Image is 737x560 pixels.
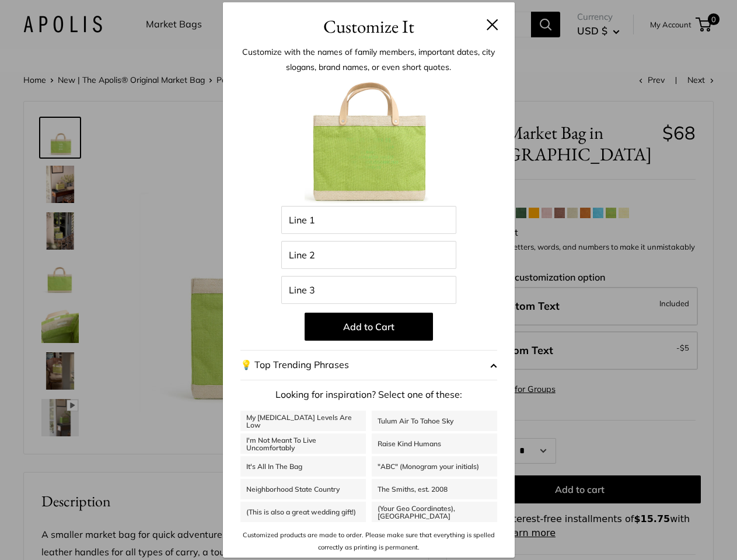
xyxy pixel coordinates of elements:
[240,456,366,477] a: It's All In The Bag
[240,350,497,380] button: 💡 Top Trending Phrases
[305,313,433,341] button: Add to Cart
[305,78,433,206] img: chartresus-pmb-cust.jpg
[240,502,366,522] a: (This is also a great wedding gift!)
[240,13,497,40] h3: Customize It
[240,44,497,75] p: Customize with the names of family members, important dates, city slogans, brand names, or even s...
[372,479,497,499] a: The Smiths, est. 2008
[240,433,366,454] a: I'm Not Meant To Live Uncomfortably
[372,502,497,522] a: (Your Geo Coordinates), [GEOGRAPHIC_DATA]
[240,411,366,431] a: My [MEDICAL_DATA] Levels Are Low
[240,479,366,499] a: Neighborhood State Country
[372,456,497,477] a: "ABC" (Monogram your initials)
[372,411,497,431] a: Tulum Air To Tahoe Sky
[240,529,497,553] p: Customized products are made to order. Please make sure that everything is spelled correctly as p...
[240,386,497,404] p: Looking for inspiration? Select one of these:
[372,433,497,454] a: Raise Kind Humans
